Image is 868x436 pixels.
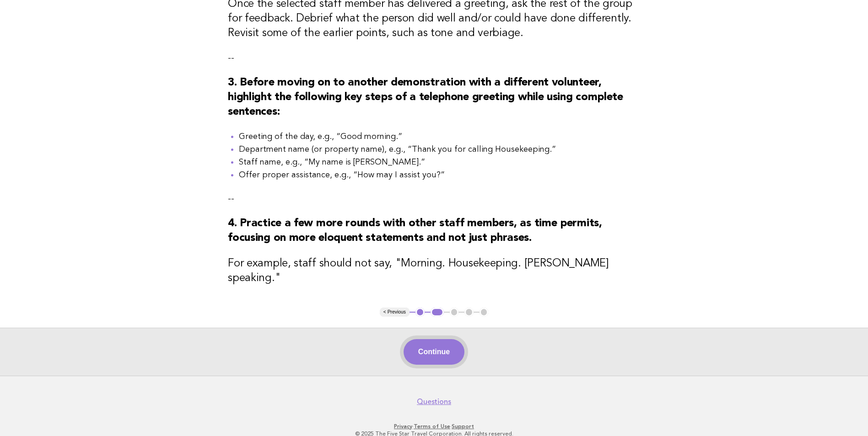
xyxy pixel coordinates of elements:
[228,192,640,205] p: --
[394,423,412,430] a: Privacy
[239,156,640,169] li: Staff name, e.g., “My name is [PERSON_NAME].”
[415,308,425,317] button: 1
[239,130,640,143] li: Greeting of the day, e.g., “Good morning.”
[380,308,410,317] button: < Previous
[228,77,623,117] strong: 3. Before moving on to another demonstration with a different volunteer, highlight the following ...
[452,423,474,430] a: Support
[239,169,640,181] li: Offer proper assistance, e.g., “How may I assist you?”
[228,218,602,244] strong: 4. Practice a few more rounds with other staff members, as time permits, focusing on more eloquen...
[154,423,714,430] p: · ·
[239,143,640,156] li: Department name (or property name), e.g., “Thank you for calling Housekeeping.”
[414,423,450,430] a: Terms of Use
[228,52,640,64] p: --
[404,339,464,365] button: Continue
[417,397,451,406] a: Questions
[431,308,444,317] button: 2
[228,256,640,286] h3: For example, staff should not say, "Morning. Housekeeping. [PERSON_NAME] speaking."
